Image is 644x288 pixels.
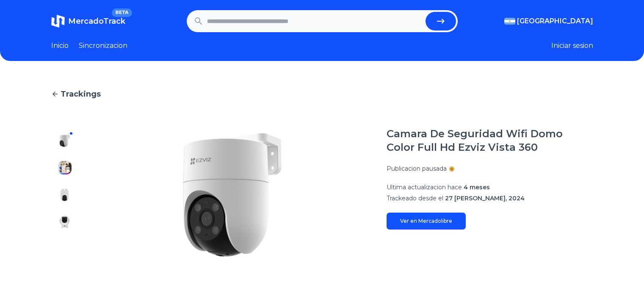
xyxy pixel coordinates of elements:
img: MercadoTrack [51,14,65,28]
span: Trackings [61,88,101,100]
img: Camara De Seguridad Wifi Domo Color Full Hd Ezviz Vista 360 [58,215,72,229]
img: Camara De Seguridad Wifi Domo Color Full Hd Ezviz Vista 360 [95,127,370,263]
span: 4 meses [464,183,490,191]
a: Sincronizacion [79,41,127,51]
span: BETA [112,8,132,17]
img: Camara De Seguridad Wifi Domo Color Full Hd Ezviz Vista 360 [58,134,72,147]
a: MercadoTrackBETA [51,14,125,28]
a: Inicio [51,41,69,51]
p: Publicacion pausada [387,164,447,173]
span: Trackeado desde el [387,194,443,202]
h1: Camara De Seguridad Wifi Domo Color Full Hd Ezviz Vista 360 [387,127,593,154]
a: Trackings [51,88,593,100]
img: Camara De Seguridad Wifi Domo Color Full Hd Ezviz Vista 360 [58,242,72,256]
span: [GEOGRAPHIC_DATA] [517,16,593,26]
img: Camara De Seguridad Wifi Domo Color Full Hd Ezviz Vista 360 [58,188,72,202]
span: MercadoTrack [68,17,125,26]
a: Ver en Mercadolibre [387,213,466,230]
span: Ultima actualizacion hace [387,183,462,191]
img: Camara De Seguridad Wifi Domo Color Full Hd Ezviz Vista 360 [58,161,72,174]
button: [GEOGRAPHIC_DATA] [504,16,593,26]
button: Iniciar sesion [551,41,593,51]
span: 27 [PERSON_NAME], 2024 [445,194,525,202]
img: Argentina [504,18,515,25]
